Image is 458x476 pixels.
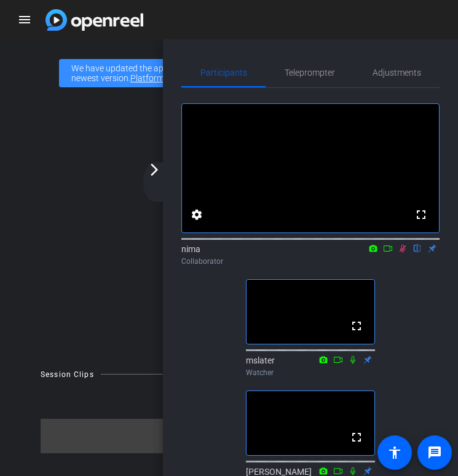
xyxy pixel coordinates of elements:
div: Waiting for subjects to join... [4,95,454,355]
mat-icon: flip [410,242,425,253]
a: Platform Status [130,73,191,83]
mat-icon: fullscreen [414,207,428,222]
img: app logo [45,9,143,31]
div: nima [181,243,440,267]
span: Participants [200,68,247,77]
mat-icon: arrow_forward_ios [147,162,162,177]
span: Teleprompter [285,68,335,77]
div: We have updated the app to v2.15.0. Please make sure the mobile user has the newest version. [59,59,399,87]
mat-icon: fullscreen [349,430,364,445]
mat-icon: menu [17,12,32,27]
mat-icon: settings [189,207,204,222]
div: Watcher [246,367,375,378]
mat-icon: accessibility [387,445,402,460]
mat-icon: fullscreen [349,319,364,333]
mat-icon: message [427,445,442,460]
div: mslater [246,354,375,378]
div: Collaborator [181,256,440,267]
span: Adjustments [373,68,421,77]
div: Session Clips [41,368,94,381]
